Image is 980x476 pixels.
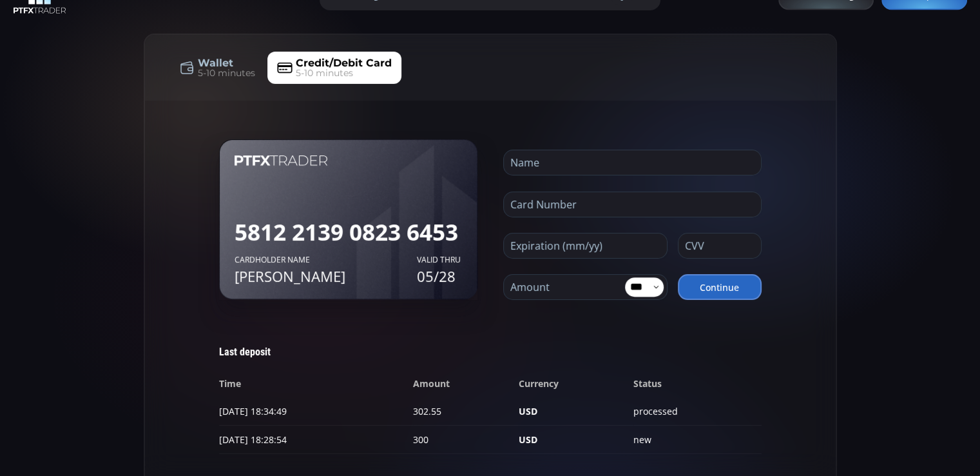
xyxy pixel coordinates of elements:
[198,55,233,71] span: Wallet
[519,370,633,397] th: Currency
[235,266,417,287] strong: [PERSON_NAME]
[678,274,762,300] button: Continue
[413,397,519,426] td: 302.55
[219,397,414,426] td: [DATE] 18:34:49
[219,425,414,453] td: [DATE] 18:28:54
[296,66,353,80] span: 5-10 minutes
[413,370,519,397] th: Amount
[413,425,519,453] td: 300
[169,52,265,84] a: Wallet5-10 minutes
[633,425,761,453] td: new
[519,397,633,426] td: USD
[235,254,417,266] span: Cardholder name
[267,52,401,84] a: Credit/Debit Card5-10 minutes
[519,425,633,453] td: USD
[296,55,392,71] span: Credit/Debit Card
[417,254,462,266] span: VALID THRU
[633,370,761,397] th: Status
[633,397,761,426] td: processed
[219,346,762,359] div: Last deposit
[219,370,414,397] th: Time
[198,66,255,80] span: 5-10 minutes
[235,215,462,250] div: 5812 2139 0823 6453
[417,266,462,287] strong: 05/28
